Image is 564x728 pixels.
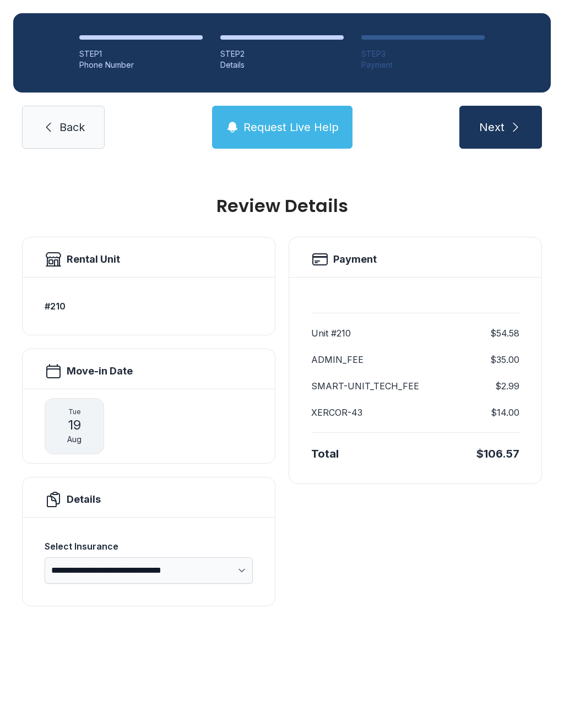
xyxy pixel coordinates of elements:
div: Payment [361,59,485,70]
div: STEP 2 [220,48,344,59]
h2: Payment [333,252,377,267]
dt: XERCOR-43 [311,406,362,419]
dt: SMART-UNIT_TECH_FEE [311,379,419,393]
dd: $35.00 [490,353,519,366]
div: Total [311,446,339,461]
h2: Move-in Date [67,363,133,379]
dd: $54.58 [490,327,519,340]
span: Request Live Help [243,119,339,135]
div: Details [220,59,344,70]
span: Back [59,119,85,135]
div: $106.57 [476,446,519,461]
dd: $14.00 [491,406,519,419]
div: Phone Number [79,59,203,70]
dd: $2.99 [495,379,519,393]
dt: Unit #210 [311,327,351,340]
span: Next [479,119,505,135]
div: STEP 3 [361,48,485,59]
dt: ADMIN_FEE [311,353,364,366]
h2: Rental Unit [67,252,120,267]
h1: Review Details [22,197,542,215]
span: Aug [67,434,82,445]
div: Select Insurance [45,540,253,553]
span: Tue [68,408,81,416]
h2: Details [67,492,101,507]
div: STEP 1 [79,48,203,59]
select: Select Insurance [45,557,253,584]
span: 19 [68,416,81,434]
h3: #210 [45,300,253,313]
